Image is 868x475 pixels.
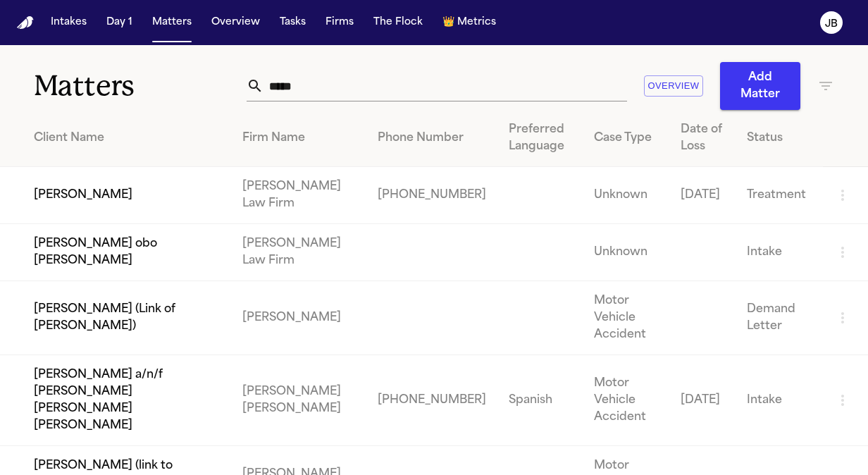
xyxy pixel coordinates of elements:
[366,167,497,224] td: [PHONE_NUMBER]
[583,281,669,355] td: Motor Vehicle Accident
[583,167,669,224] td: Unknown
[720,62,800,110] button: Add Matter
[736,167,823,224] td: Treatment
[736,355,823,446] td: Intake
[242,130,355,147] div: Firm Name
[378,130,486,147] div: Phone Number
[747,130,812,147] div: Status
[583,224,669,281] td: Unknown
[17,16,34,30] a: Home
[368,10,428,35] button: The Flock
[34,68,247,104] h1: Matters
[509,121,572,155] div: Preferred Language
[669,355,735,446] td: [DATE]
[320,10,359,35] button: Firms
[736,224,823,281] td: Intake
[497,355,583,446] td: Spanish
[669,167,735,224] td: [DATE]
[231,355,366,446] td: [PERSON_NAME] [PERSON_NAME]
[644,75,703,97] button: Overview
[736,281,823,355] td: Demand Letter
[206,10,266,35] button: Overview
[45,10,92,35] button: Intakes
[437,10,502,35] button: crownMetrics
[101,10,138,35] button: Day 1
[147,10,197,35] button: Matters
[594,130,658,147] div: Case Type
[274,10,311,35] button: Tasks
[681,121,724,155] div: Date of Loss
[231,224,366,281] td: [PERSON_NAME] Law Firm
[231,281,366,355] td: [PERSON_NAME]
[583,355,669,446] td: Motor Vehicle Accident
[17,16,34,30] img: Finch Logo
[366,355,497,446] td: [PHONE_NUMBER]
[34,130,220,147] div: Client Name
[231,167,366,224] td: [PERSON_NAME] Law Firm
